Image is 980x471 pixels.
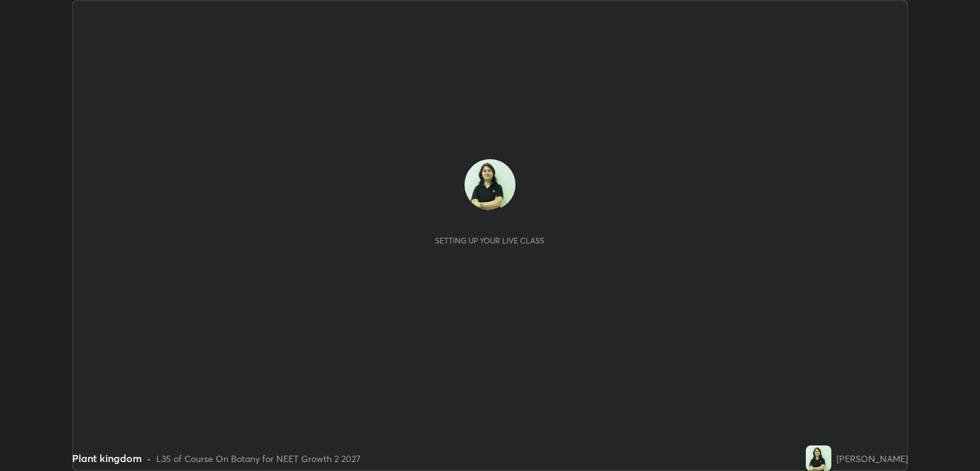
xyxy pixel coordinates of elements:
div: [PERSON_NAME] [836,452,908,465]
div: L35 of Course On Botany for NEET Growth 2 2027 [156,452,360,465]
div: Plant kingdom [72,451,142,466]
div: Setting up your live class [435,236,544,245]
img: b717d25577f447d5b7b8baad72da35ae.jpg [806,445,831,471]
img: b717d25577f447d5b7b8baad72da35ae.jpg [464,159,516,210]
div: • [147,452,151,465]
